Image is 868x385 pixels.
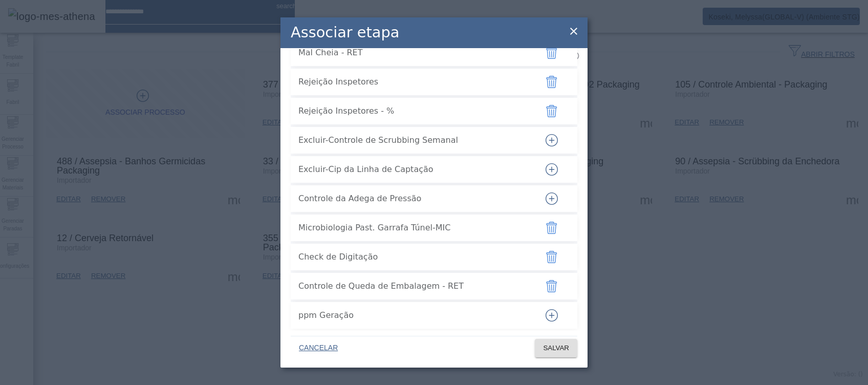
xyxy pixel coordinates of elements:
span: Rejeição Inspetores - % [298,105,529,117]
span: Excluir-Controle de Scrubbing Semanal [298,134,529,146]
button: SALVAR [535,339,577,357]
span: ppm Geração [298,309,529,322]
span: Controle da Adega de Pressão [298,193,529,205]
span: Mal Cheia - RET [298,47,529,59]
span: Controle de Queda de Embalagem - RET [298,280,529,292]
span: Excluir-Cip da Linha de Captação [298,163,529,176]
h2: Associar etapa [291,22,399,44]
span: Microbiologia Past. Garrafa Túnel-MIC [298,222,529,234]
span: Rejeição Inspetores [298,76,529,88]
span: Check de Digitação [298,251,529,263]
span: SALVAR [543,343,569,353]
button: CANCELAR [291,339,346,357]
span: CANCELAR [299,343,338,353]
